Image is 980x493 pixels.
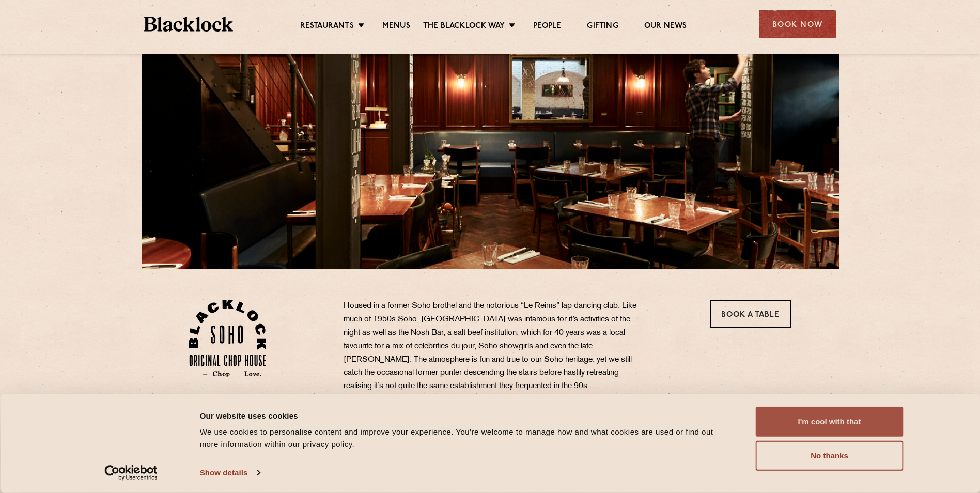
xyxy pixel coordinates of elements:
[200,409,733,422] div: Our website uses cookies
[710,300,791,328] a: Book a Table
[382,21,410,33] a: Menus
[200,465,260,481] a: Show details
[759,10,836,38] div: Book Now
[189,300,266,377] img: Soho-stamp-default.svg
[756,441,904,471] button: No thanks
[644,21,687,33] a: Our News
[533,21,561,33] a: People
[756,407,904,437] button: I'm cool with that
[300,21,354,33] a: Restaurants
[200,426,733,451] div: We use cookies to personalise content and improve your experience. You're welcome to manage how a...
[423,21,505,33] a: The Blacklock Way
[86,465,176,481] a: Usercentrics Cookiebot - opens in a new window
[144,17,234,32] img: BL_Textured_Logo-footer-cropped.svg
[344,300,648,393] p: Housed in a former Soho brothel and the notorious “Le Reims” lap dancing club. Like much of 1950s...
[587,21,618,33] a: Gifting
